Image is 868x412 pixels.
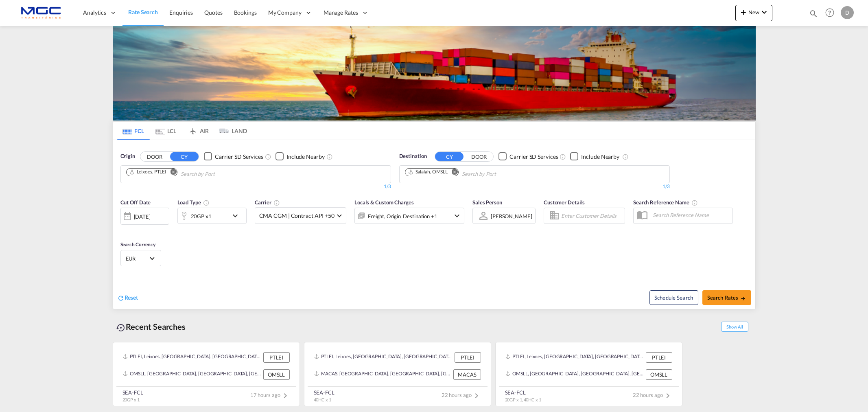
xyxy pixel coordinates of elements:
div: icon-refreshReset [117,294,138,302]
button: DOOR [140,152,169,161]
md-icon: icon-chevron-right [663,391,673,401]
md-icon: icon-refresh [117,294,125,302]
span: Show All [721,322,748,332]
button: CY [170,152,199,161]
div: 20GP x1icon-chevron-down [177,208,247,224]
div: MACAS [453,369,481,380]
button: icon-plus 400-fgNewicon-chevron-down [735,5,772,21]
span: 20GP x 1 [122,397,140,402]
span: Sales Person [472,199,502,206]
md-icon: icon-chevron-right [472,391,481,401]
md-pagination-wrapper: Use the left and right arrow keys to navigate between tabs [117,122,247,140]
div: Freight Origin Destination Factory Stuffing [368,210,437,222]
div: Carrier SD Services [509,153,558,161]
input: Enter Customer Details [561,210,622,222]
span: Load Type [177,199,210,206]
md-icon: icon-chevron-down [452,211,462,221]
md-chips-wrap: Chips container. Use arrow keys to select chips. [404,166,543,181]
span: CMA CGM | Contract API +50 [259,212,335,220]
div: PTLEI [263,352,290,363]
span: 40HC x 1 [314,397,331,402]
md-icon: icon-chevron-down [759,7,769,17]
md-icon: icon-airplane [188,126,198,132]
div: Salalah, OMSLL [408,169,448,175]
div: PTLEI, Leixoes, Portugal, Southern Europe, Europe [314,352,453,363]
span: Origin [120,152,135,160]
md-icon: icon-backup-restore [116,323,126,333]
span: Search Currency [120,241,156,248]
span: Customer Details [544,199,585,206]
md-icon: icon-plus 400-fg [739,7,748,17]
div: Recent Searches [113,318,189,336]
md-icon: icon-chevron-down [230,211,244,221]
button: Remove [165,169,177,177]
div: MACAS, Casablanca, Morocco, Northern Africa, Africa [314,369,451,380]
md-icon: icon-information-outline [203,199,210,206]
button: Remove [446,169,458,177]
span: 17 hours ago [250,392,290,398]
span: Quotes [204,9,222,16]
recent-search-card: PTLEI, Leixoes, [GEOGRAPHIC_DATA], [GEOGRAPHIC_DATA], [GEOGRAPHIC_DATA] PTLEIOMSLL, [GEOGRAPHIC_D... [113,342,300,406]
span: Destination [399,152,427,160]
recent-search-card: PTLEI, Leixoes, [GEOGRAPHIC_DATA], [GEOGRAPHIC_DATA], [GEOGRAPHIC_DATA] PTLEIOMSLL, [GEOGRAPHIC_D... [495,342,682,406]
div: Carrier SD Services [215,153,263,161]
md-icon: Unchecked: Ignores neighbouring ports when fetching rates.Checked : Includes neighbouring ports w... [326,153,333,160]
md-tab-item: LCL [150,122,182,140]
button: DOOR [465,152,493,161]
span: Analytics [83,9,106,17]
div: 20GP x1 [191,210,212,222]
div: [DATE] [120,208,169,225]
div: OMSLL, Salalah, Oman, Middle East, Middle East [123,369,261,380]
div: Freight Origin Destination Factory Stuffingicon-chevron-down [354,208,464,224]
md-tab-item: LAND [215,122,247,140]
span: Carrier [255,199,280,206]
span: Manage Rates [324,9,358,17]
md-select: Select Currency: € EUREuro [125,252,157,264]
div: [DATE] [134,213,151,220]
div: PTLEI, Leixoes, Portugal, Southern Europe, Europe [505,352,644,363]
md-icon: Your search will be saved by the below given name [691,199,698,206]
md-checkbox: Checkbox No Ink [204,152,263,161]
div: SEA-FCL [314,389,335,396]
img: 92835000d1c111ee8b33af35afdd26c7.png [12,4,67,22]
span: 20GP x 1, 40HC x 1 [505,397,541,402]
md-tab-item: FCL [117,122,150,140]
button: Note: By default Schedule search will only considerorigin ports, destination ports and cut off da... [649,290,698,305]
div: OMSLL [646,369,672,380]
span: EUR [126,255,149,262]
md-datepicker: Select [120,224,127,235]
div: 1/3 [120,183,391,190]
button: CY [435,152,464,161]
span: Search Rates [707,294,746,301]
img: LCL+%26+FCL+BACKGROUND.png [113,26,756,121]
div: D [841,6,854,19]
md-icon: icon-chevron-right [280,391,290,401]
div: Help [823,6,841,20]
md-checkbox: Checkbox No Ink [275,152,325,161]
md-chips-wrap: Chips container. Use arrow keys to select chips. [125,166,262,181]
md-icon: The selected Trucker/Carrierwill be displayed in the rate results If the rates are from another f... [273,199,280,206]
md-icon: icon-magnify [809,9,818,18]
div: Press delete to remove this chip. [408,169,450,175]
md-select: Sales Person: Diogo Santos [490,210,533,222]
div: SEA-FCL [122,389,143,396]
div: icon-magnify [809,9,818,21]
md-checkbox: Checkbox No Ink [498,152,558,161]
span: Bookings [234,9,257,16]
recent-search-card: PTLEI, Leixoes, [GEOGRAPHIC_DATA], [GEOGRAPHIC_DATA], [GEOGRAPHIC_DATA] PTLEIMACAS, [GEOGRAPHIC_D... [304,342,491,406]
span: Enquiries [169,9,193,16]
div: [PERSON_NAME] [491,213,532,219]
md-tab-item: AIR [182,122,215,140]
div: PTLEI [646,352,672,363]
md-icon: Unchecked: Search for CY (Container Yard) services for all selected carriers.Checked : Search for... [265,153,271,160]
md-icon: Unchecked: Ignores neighbouring ports when fetching rates.Checked : Includes neighbouring ports w... [622,153,629,160]
md-icon: Unchecked: Search for CY (Container Yard) services for all selected carriers.Checked : Search for... [560,153,566,160]
input: Search Reference Name [649,209,732,221]
input: Chips input. [462,168,539,181]
span: New [739,9,769,15]
div: 1/3 [399,183,670,190]
div: Include Nearby [581,153,619,161]
span: 22 hours ago [442,392,481,398]
div: SEA-FCL [505,389,541,396]
div: PTLEI, Leixoes, Portugal, Southern Europe, Europe [123,352,261,363]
